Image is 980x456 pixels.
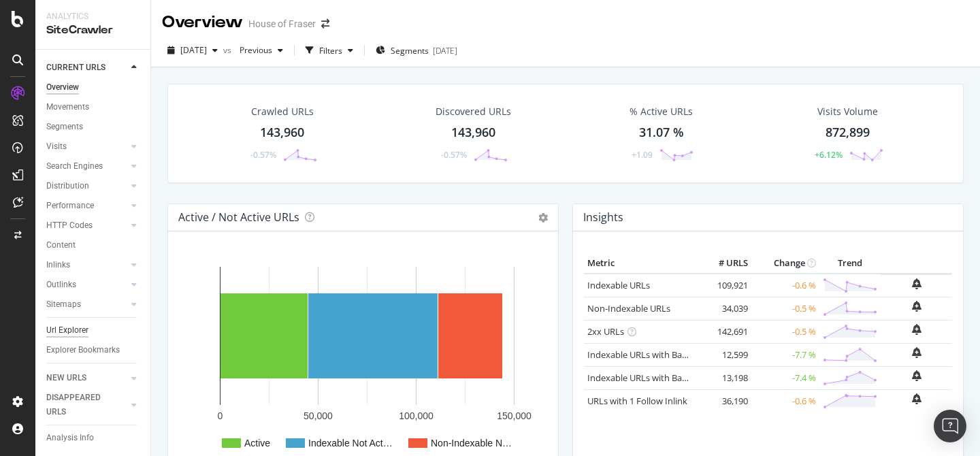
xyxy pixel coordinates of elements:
a: 2xx URLs [587,325,624,338]
span: Segments [391,45,429,56]
th: Trend [819,253,881,274]
div: bell-plus [912,278,921,289]
div: Explorer Bookmarks [46,343,120,357]
div: DISAPPEARED URLS [46,391,115,419]
a: URLs with 1 Follow Inlink [587,395,687,407]
td: -7.4 % [751,366,819,389]
div: Visits [46,140,67,154]
div: Overview [162,11,243,34]
text: 50,000 [304,410,333,421]
a: DISAPPEARED URLS [46,391,127,419]
div: bell-plus [912,301,921,312]
th: # URLS [697,253,751,274]
a: Performance [46,199,127,213]
td: 142,691 [697,320,751,343]
text: Indexable Not Act… [308,438,393,449]
div: [DATE] [433,45,457,56]
div: arrow-right-arrow-left [321,19,329,29]
div: CURRENT URLS [46,61,105,75]
td: 13,198 [697,366,751,389]
text: 100,000 [399,410,434,421]
div: Visits Volume [817,105,878,118]
button: [DATE] [162,39,223,61]
th: Change [751,253,819,274]
text: Active [244,438,270,449]
div: Open Intercom Messenger [934,410,966,442]
a: Overview [46,80,141,95]
a: Sitemaps [46,297,127,312]
a: Indexable URLs with Bad H1 [587,348,701,361]
td: -7.7 % [751,343,819,366]
div: Overview [46,80,79,95]
td: -0.5 % [751,297,819,320]
button: Previous [234,39,289,61]
a: Non-Indexable URLs [587,302,670,314]
div: NEW URLS [46,371,86,385]
h4: Active / Not Active URLs [178,208,299,227]
div: 143,960 [260,124,304,142]
div: Analysis Info [46,431,94,445]
i: Options [538,213,548,223]
a: NEW URLS [46,371,127,385]
a: Inlinks [46,258,127,272]
div: House of Fraser [248,17,316,31]
div: 872,899 [826,124,870,142]
a: Segments [46,120,141,134]
div: -0.57% [441,149,467,161]
div: HTTP Codes [46,218,93,233]
div: SiteCrawler [46,22,140,38]
a: Search Engines [46,159,127,174]
h4: Insights [583,208,623,227]
td: -0.6 % [751,274,819,297]
a: Movements [46,100,141,114]
a: Explorer Bookmarks [46,343,141,357]
a: Distribution [46,179,127,193]
div: Segments [46,120,83,134]
div: bell-plus [912,324,921,335]
div: Search Engines [46,159,103,174]
a: Url Explorer [46,323,141,338]
div: bell-plus [912,370,921,381]
a: Indexable URLs with Bad Description [587,372,736,384]
td: 109,921 [697,274,751,297]
text: 150,000 [497,410,532,421]
div: Movements [46,100,89,114]
a: CURRENT URLS [46,61,127,75]
button: Segments[DATE] [370,39,463,61]
div: +6.12% [815,149,843,161]
div: Content [46,238,76,253]
div: Outlinks [46,278,76,292]
button: Filters [300,39,359,61]
div: Filters [319,45,342,56]
div: 143,960 [451,124,495,142]
div: Distribution [46,179,89,193]
a: Content [46,238,141,253]
div: Performance [46,199,94,213]
div: -0.57% [250,149,276,161]
div: +1.09 [632,149,653,161]
div: Url Explorer [46,323,88,338]
div: % Active URLs [630,105,693,118]
td: -0.6 % [751,389,819,412]
div: Sitemaps [46,297,81,312]
div: Crawled URLs [251,105,314,118]
div: bell-plus [912,393,921,404]
text: 0 [218,410,223,421]
a: Indexable URLs [587,279,650,291]
span: Previous [234,44,272,56]
a: HTTP Codes [46,218,127,233]
div: Analytics [46,11,140,22]
span: 2025 Sep. 8th [180,44,207,56]
td: 12,599 [697,343,751,366]
a: Analysis Info [46,431,141,445]
th: Metric [584,253,697,274]
td: 34,039 [697,297,751,320]
div: Inlinks [46,258,70,272]
div: 31.07 % [639,124,684,142]
div: Discovered URLs [436,105,511,118]
td: -0.5 % [751,320,819,343]
a: Visits [46,140,127,154]
span: vs [223,44,234,56]
div: bell-plus [912,347,921,358]
td: 36,190 [697,389,751,412]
